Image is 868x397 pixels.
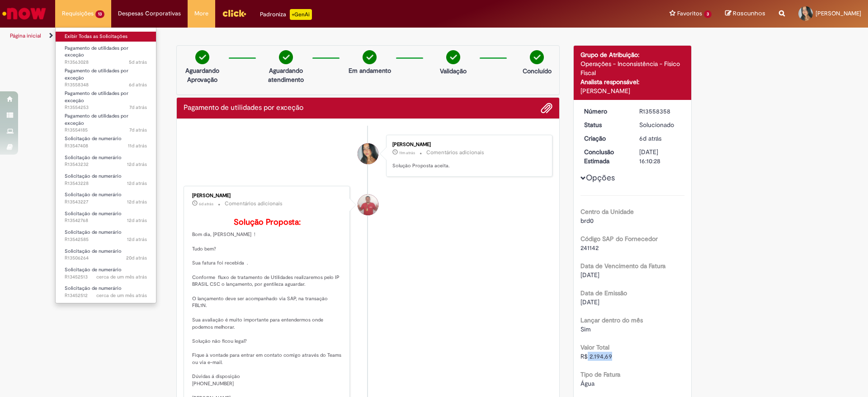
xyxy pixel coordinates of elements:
time: 29/09/2025 09:53:51 [399,150,415,156]
div: Solucionado [639,120,681,129]
span: Solicitação de numerário [65,248,122,255]
button: Adicionar anexos [541,102,552,114]
p: Em andamento [349,66,391,75]
dt: Status [577,120,633,129]
span: Solicitação de numerário [65,154,122,161]
span: 11m atrás [399,150,415,156]
span: Solicitação de numerário [65,285,122,292]
span: R13563028 [65,59,147,66]
time: 22/09/2025 10:35:55 [129,104,147,111]
span: More [194,9,208,18]
time: 17/09/2025 11:43:27 [127,180,147,187]
span: R13543228 [65,180,147,187]
span: 7d atrás [129,104,147,111]
div: 23/09/2025 10:59:17 [639,134,681,143]
dt: Número [577,107,633,116]
ul: Requisições [55,27,156,303]
img: check-circle-green.png [279,50,293,64]
time: 09/09/2025 11:28:25 [126,255,147,261]
ul: Trilhas de página [7,28,572,44]
b: Centro da Unidade [580,208,634,216]
span: [DATE] [580,298,599,306]
a: Aberto R13452512 : Solicitação de numerário [56,284,156,300]
span: 7d atrás [129,127,147,133]
time: 17/09/2025 10:38:12 [127,217,147,224]
div: Operações - Inconsistência - Físico Fiscal [580,59,685,77]
span: 6d atrás [129,81,147,88]
span: 6d atrás [639,134,661,142]
div: Grupo de Atribuição: [580,50,685,59]
a: Aberto R13506264 : Solicitação de numerário [56,246,156,263]
span: 5d atrás [129,59,147,66]
a: Exibir Todas as Solicitações [56,32,156,42]
b: Valor Total [580,343,609,351]
span: 241142 [580,244,599,252]
p: Aguardando atendimento [264,66,308,84]
a: Aberto R13543232 : Solicitação de numerário [56,153,156,170]
a: Aberto R13563028 : Pagamento de utilidades por exceção [56,43,156,63]
a: Aberto R13554253 : Pagamento de utilidades por exceção [56,89,156,108]
a: Aberto R13543227 : Solicitação de numerário [56,190,156,207]
span: [DATE] [580,271,599,279]
span: 20d atrás [126,255,147,261]
div: [PERSON_NAME] [580,86,685,95]
span: R13542585 [65,236,147,243]
div: [DATE] 16:10:28 [639,147,681,165]
b: Data de Emissão [580,289,627,297]
span: Solicitação de numerário [65,229,122,236]
a: Rascunhos [725,9,765,18]
span: R13558348 [65,81,147,89]
span: R13543232 [65,161,147,168]
span: Solicitação de numerário [65,266,122,273]
div: [PERSON_NAME] [392,142,543,147]
a: Aberto R13554185 : Pagamento de utilidades por exceção [56,111,156,131]
div: R13558358 [639,107,681,116]
span: 11d atrás [128,142,147,149]
span: cerca de um mês atrás [96,274,147,280]
time: 23/09/2025 10:59:17 [639,134,661,142]
time: 17/09/2025 11:43:49 [127,161,147,168]
span: Pagamento de utilidades por exceção [65,113,128,127]
p: +GenAi [290,9,312,20]
span: 6d atrás [199,201,213,207]
span: 12d atrás [127,236,147,243]
img: click_logo_yellow_360x200.png [222,6,246,20]
img: check-circle-green.png [195,50,209,64]
img: check-circle-green.png [446,50,460,64]
b: Data de Vencimento da Fatura [580,262,665,270]
span: R13543227 [65,198,147,206]
span: R13452513 [65,274,147,281]
p: Concluído [523,66,552,76]
span: Requisições [62,9,94,18]
a: Aberto R13558348 : Pagamento de utilidades por exceção [56,66,156,85]
div: Analista responsável: [580,77,685,86]
b: Solução Proposta: [234,217,301,227]
a: Aberto R13547408 : Solicitação de numerário [56,134,156,151]
dt: Criação [577,134,633,143]
p: Validação [440,66,467,76]
span: Solicitação de numerário [65,135,122,142]
b: Tipo de Fatura [580,370,620,378]
a: Aberto R13452513 : Solicitação de numerário [56,265,156,282]
p: Aguardando Aprovação [180,66,224,84]
span: Pagamento de utilidades por exceção [65,45,128,59]
span: R$ 2.194,69 [580,352,612,360]
span: R13506264 [65,255,147,262]
div: Padroniza [260,9,312,20]
time: 18/09/2025 14:24:24 [128,142,147,149]
div: [PERSON_NAME] [192,193,343,198]
small: Comentários adicionais [426,149,484,156]
span: R13542768 [65,217,147,224]
b: Lançar dentro do mês [580,316,643,324]
a: Aberto R13542768 : Solicitação de numerário [56,209,156,226]
time: 23/09/2025 11:42:43 [199,201,213,207]
span: 12d atrás [127,217,147,224]
span: 12d atrás [127,180,147,187]
a: Página inicial [10,32,41,39]
p: Solução Proposta aceita. [392,162,543,170]
img: ServiceNow [1,5,47,23]
span: R13554185 [65,127,147,134]
span: Solicitação de numerário [65,191,122,198]
span: cerca de um mês atrás [96,292,147,299]
div: Laura Fernandes Araujo [358,143,378,164]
